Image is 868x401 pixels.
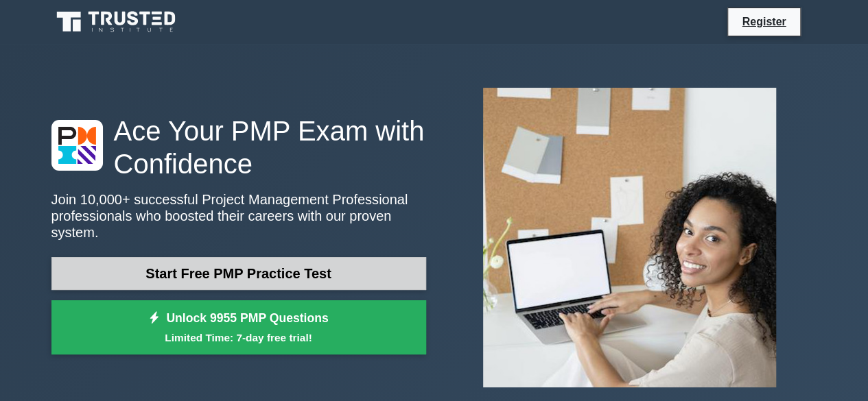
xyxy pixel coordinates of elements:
h1: Ace Your PMP Exam with Confidence [51,114,426,180]
small: Limited Time: 7-day free trial! [69,330,409,345]
a: Register [734,13,794,30]
p: Join 10,000+ successful Project Management Professional professionals who boosted their careers w... [51,191,426,241]
a: Start Free PMP Practice Test [51,257,426,290]
a: Unlock 9955 PMP QuestionsLimited Time: 7-day free trial! [51,300,426,355]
